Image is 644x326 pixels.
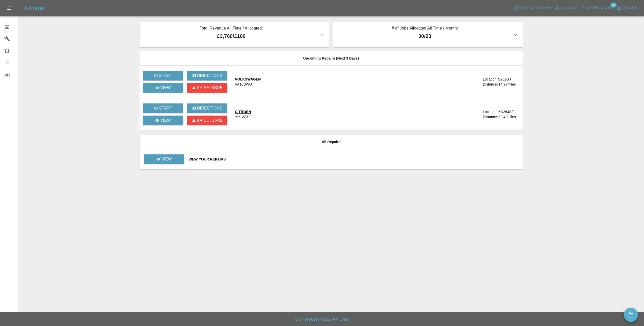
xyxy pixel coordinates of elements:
[160,117,171,123] p: View
[235,109,251,114] div: CITROEN
[140,22,329,47] button: Total Revenue All Time / Allocated:£3,760/£160
[159,73,172,79] p: Start
[3,2,15,14] button: Open drawer
[189,157,519,162] a: View Your Repairs
[235,109,457,119] a: CITROENYR12ZXF
[235,77,457,87] a: VOLKSWAGENVA16BWU
[197,73,222,79] p: Directions
[498,82,519,87] div: 14.97 miles
[235,114,251,119] div: YR12ZXF
[187,116,227,125] button: Raise issue
[461,77,519,87] a: Location:S262GJDistance:14.97miles
[624,308,638,322] button: availability
[143,103,183,113] button: Start
[561,5,578,11] span: Account
[579,4,613,12] button: Notifications
[143,83,183,93] a: View
[333,22,523,47] button: # of Jobs Allocated All Time / Month:30/23
[553,4,579,12] a: Account
[520,5,552,11] span: Help & Feedback
[498,77,511,82] div: S262GJ
[586,5,612,11] span: Notifications
[144,25,319,32] p: Total Revenue All Time / Allocated:
[140,51,523,66] th: Upcoming Repairs (Next 3 Days)
[143,71,183,80] button: Start
[187,83,227,93] button: Raise issue
[159,105,172,111] p: Start
[615,4,638,12] button: Logout
[143,116,183,125] a: View
[483,109,497,114] div: Location:
[187,103,227,113] button: Directions
[235,82,252,87] div: VA16BWU
[498,109,514,114] div: YO264SF
[610,3,616,8] span: 14
[197,117,223,123] p: Raise issue
[187,71,227,80] button: Directions
[197,85,223,91] p: Raise issue
[235,77,261,82] div: VOLKSWAGEN
[483,82,498,87] div: Distance:
[622,5,637,11] span: Logout
[161,156,172,162] p: View
[4,316,640,323] h6: Copyright © 2025 Axioma
[483,114,498,119] div: Distance:
[24,4,44,12] h5: Axioma
[337,32,513,40] p: 30 / 23
[160,85,171,91] p: View
[483,77,497,82] div: Location:
[140,135,523,149] th: All Repairs
[144,157,184,161] a: View
[513,4,553,12] button: Help & Feedback
[337,25,513,32] p: # of Jobs Allocated All Time / Month:
[461,109,519,119] a: Location:YO264SFDistance:32.42miles
[498,114,519,119] div: 32.42 miles
[144,154,184,164] a: View
[197,105,222,111] p: Directions
[144,32,319,40] p: £3,760 / £160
